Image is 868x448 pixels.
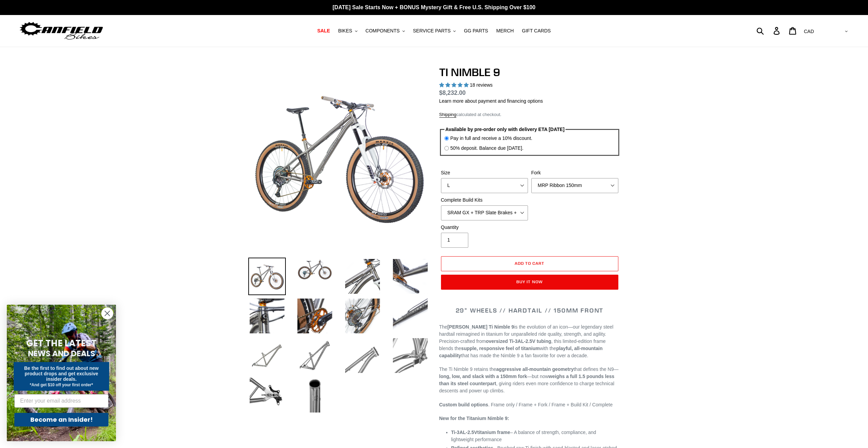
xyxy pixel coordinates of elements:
strong: weighs a full 1.5 pounds less than its steel counterpart [439,374,615,386]
button: COMPONENTS [362,26,408,35]
div: calculated at checkout. [439,111,620,118]
img: Load image into Gallery viewer, TI NIMBLE 9 [296,297,334,335]
img: Load image into Gallery viewer, TI NIMBLE 9 [296,337,334,374]
span: Ti-3AL-2.5V [451,430,477,435]
img: Load image into Gallery viewer, TI NIMBLE 9 [296,258,334,281]
button: Become an Insider! [14,413,108,427]
a: GIFT CARDS [518,26,554,35]
img: Load image into Gallery viewer, TI NIMBLE 9 [392,258,429,295]
strong: aggressive all-mountain geometry [496,366,574,372]
label: 50% deposit. Balance due [DATE]. [450,145,524,152]
button: Add to cart [441,256,618,271]
span: $8,232.00 [439,89,466,96]
img: Load image into Gallery viewer, TI NIMBLE 9 [344,297,381,335]
span: *And get $10 off your first order* [30,382,93,387]
img: Load image into Gallery viewer, TI NIMBLE 9 [344,258,381,295]
span: NEWS AND DEALS [28,348,95,359]
span: GET THE LATEST [26,337,97,349]
input: Search [760,23,778,38]
strong: New for the Titanium Nimble 9: [439,416,509,421]
strong: long, low, and slack with a 150mm fork [439,374,527,379]
img: Load image into Gallery viewer, TI NIMBLE 9 [248,258,286,295]
p: The is the evolution of an icon—our legendary steel hardtail reimagined in titanium for unparalle... [439,323,620,359]
a: SALE [314,26,333,35]
label: Quantity [441,224,528,231]
img: Load image into Gallery viewer, TI NIMBLE 9 [392,297,429,335]
span: Be the first to find out about new product drops and get exclusive insider deals. [24,365,99,382]
span: GIFT CARDS [522,28,551,34]
legend: Available by pre-order only with delivery ETA [DATE] [444,126,565,133]
h1: TI NIMBLE 9 [439,66,620,79]
img: Load image into Gallery viewer, TI NIMBLE 9 [248,376,286,414]
strong: [PERSON_NAME] Ti Nimble 9 [447,324,514,330]
img: Canfield Bikes [19,20,104,42]
span: MERCH [496,28,514,34]
img: Load image into Gallery viewer, TI NIMBLE 9 [296,376,334,414]
img: Load image into Gallery viewer, TI NIMBLE 9 [248,297,286,335]
img: Load image into Gallery viewer, TI NIMBLE 9 [344,337,381,374]
a: Shipping [439,112,457,118]
label: Pay in full and receive a 10% discount. [450,135,532,142]
span: 29" WHEELS // HARDTAIL // 150MM FRONT [456,306,604,314]
button: Buy it now [441,275,618,290]
span: 18 reviews [470,82,492,88]
p: The Ti Nimble 9 retains the that defines the N9— —but now , giving riders even more confidence to... [439,366,620,394]
span: SERVICE PARTS [413,28,451,34]
label: Size [441,169,528,176]
span: SALE [317,28,330,34]
strong: oversized Ti-3AL-2.5V tubing [486,338,551,344]
a: Learn more about payment and financing options [439,98,543,104]
span: COMPONENTS [366,28,400,34]
button: BIKES [335,26,361,35]
strong: supple, responsive feel of titanium [461,346,540,351]
img: Load image into Gallery viewer, TI NIMBLE 9 [248,337,286,374]
span: Add to cart [515,261,544,266]
span: 4.89 stars [439,82,470,88]
span: BIKES [338,28,352,34]
label: Fork [531,169,618,176]
button: SERVICE PARTS [410,26,459,35]
li: – A balance of strength, compliance, and lightweight performance [451,429,620,443]
a: MERCH [493,26,517,35]
span: GG PARTS [464,28,488,34]
label: Complete Build Kits [441,197,528,204]
strong: Custom build options [439,402,488,407]
strong: titanium frame [451,430,510,435]
img: Load image into Gallery viewer, TI NIMBLE 9 [392,337,429,374]
a: GG PARTS [460,26,491,35]
button: Close dialog [101,307,113,319]
p: . Frame only / Frame + Fork / Frame + Build Kit / Complete [439,401,620,408]
input: Enter your email address [14,394,108,408]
